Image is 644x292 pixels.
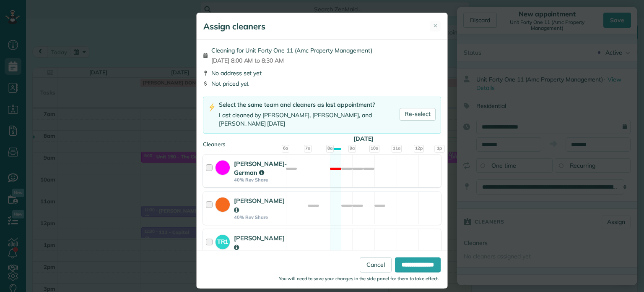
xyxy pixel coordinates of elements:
div: Cleaners [203,140,441,143]
div: Not priced yet [203,79,441,88]
strong: 40% Rev Share [234,214,285,220]
strong: [PERSON_NAME] [234,234,285,251]
strong: [PERSON_NAME] [234,197,285,213]
div: Last cleaned by [PERSON_NAME], [PERSON_NAME], and [PERSON_NAME] [DATE] [219,111,400,128]
a: Cancel [360,258,392,273]
h5: Assign cleaners [203,21,265,32]
div: No address set yet [203,69,441,77]
span: ✕ [433,22,438,30]
img: lightning-bolt-icon-94e5364df696ac2de96d3a42b8a9ff6ba979493684c50e6bbbcda72601fa0d29.png [208,103,216,112]
div: Select the same team and cleaners as last appointment? [219,100,400,109]
span: Cleaning for Unit Forty One 11 (Amc Property Management) [211,46,372,55]
strong: TR1 [216,235,230,246]
span: [DATE] 8:00 AM to 8:30 AM [211,56,372,65]
strong: 40% Rev Share [234,177,287,183]
strong: [PERSON_NAME]-German [234,160,287,176]
small: You will need to save your changes in the side panel for them to take effect. [279,276,439,282]
a: Re-select [400,108,436,121]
